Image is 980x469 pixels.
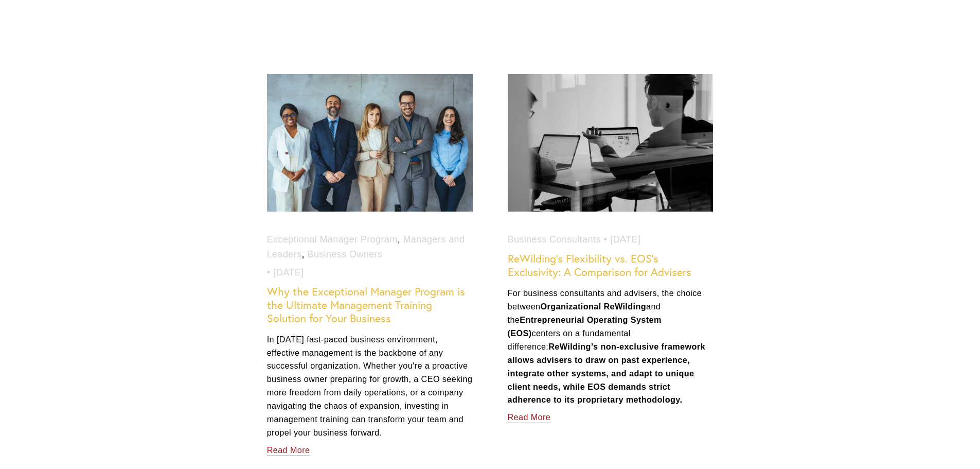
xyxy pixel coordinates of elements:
time: [DATE] [273,265,304,280]
strong: Organizational ReWilding [541,302,647,311]
a: Business Owners [307,249,382,259]
img: ReWilding’s Flexibility vs. EOS’s Exclusivity: A Comparison for Advisers [507,74,715,213]
span: , [302,249,305,259]
p: In [DATE] fast-paced business environment, effective management is the backbone of any successful... [267,333,473,440]
a: Exceptional Manager Program [267,234,398,245]
strong: ReWilding’s non-exclusive framework allows advisers to draw on past experience, integrate other s... [508,342,708,405]
strong: Entrepreneurial Operating System (EOS) [508,315,664,338]
a: ReWilding’s Flexibility vs. EOS’s Exclusivity: A Comparison for Advisers [508,252,691,279]
a: Business Consultants [508,234,601,245]
time: [DATE] [610,232,640,247]
a: Read More [508,407,551,425]
p: For business consultants and advisers, the choice between and the centers on a fundamental differ... [508,287,714,407]
a: Read More [267,440,310,458]
img: Why the Exceptional Manager Program is the Ultimate Management Training Solution for Your Business [266,74,474,213]
span: , [398,234,400,245]
a: Why the Exceptional Manager Program is the Ultimate Management Training Solution for Your Business [267,285,465,325]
